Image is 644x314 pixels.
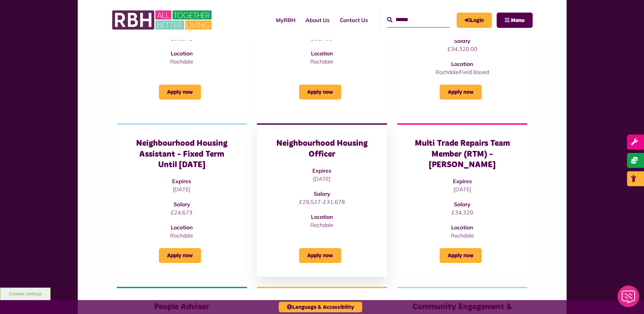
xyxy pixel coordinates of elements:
h3: Neighbourhood Housing Assistant - Fixed Term Until [DATE] [130,138,233,170]
a: Apply now [440,248,482,263]
p: £34,320.00 [411,45,514,53]
button: Navigation [497,13,533,28]
strong: Location [171,224,193,231]
p: £29,527-£31,678 [271,198,373,206]
p: £34,320 [411,208,514,216]
p: Rochdale [130,231,233,240]
p: Rochdale [271,57,373,66]
p: Rochdale [411,231,514,240]
a: Apply now [440,85,482,100]
a: Contact Us [335,11,373,29]
a: MyRBH [271,11,300,29]
strong: Location [451,60,473,67]
strong: Salary [314,190,330,197]
a: Apply now [159,248,201,263]
a: MyRBH [457,13,492,28]
strong: Location [451,224,473,231]
a: Apply now [159,85,201,100]
h3: Neighbourhood Housing Officer [271,138,373,159]
a: Apply now [299,85,341,100]
strong: Expires [312,167,331,174]
a: About Us [300,11,335,29]
p: Rochdale/Field Based [411,68,514,76]
strong: Location [311,213,333,220]
p: Rochdale [130,57,233,66]
button: Language & Accessibility [279,302,362,312]
strong: Salary [454,37,471,44]
p: [DATE] [411,185,514,193]
img: RBH [112,7,214,33]
strong: Location [311,50,333,57]
strong: Salary [454,201,471,208]
a: Apply now [299,248,341,263]
span: Menu [511,18,525,23]
strong: Salary [173,201,190,208]
p: £24,673 [130,208,233,216]
iframe: Netcall Web Assistant for live chat [613,283,644,314]
p: [DATE] [130,185,233,193]
input: Search [387,13,450,27]
h3: Multi Trade Repairs Team Member (RTM) - [PERSON_NAME] [411,138,514,170]
strong: Expires [172,178,191,185]
strong: Expires [453,178,472,185]
p: [DATE] [271,175,373,183]
p: Rochdale [271,221,373,229]
strong: Location [171,50,193,57]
